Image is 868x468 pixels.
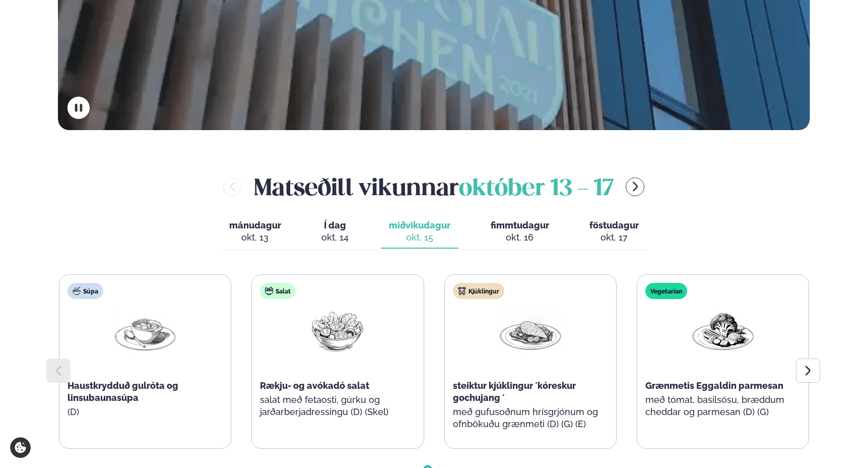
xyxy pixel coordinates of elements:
div: okt. 15 [389,231,450,244]
span: mánudagur [229,220,281,230]
img: Chicken-breast.png [498,307,563,354]
button: Í dag okt. 14 [313,215,357,249]
span: fimmtudagur [491,220,549,230]
div: okt. 13 [229,231,281,244]
button: mánudagur okt. 13 [221,215,289,249]
span: Grænmetis Eggaldin parmesan [645,380,783,391]
span: steiktur kjúklingur ´kóreskur gochujang ´ [453,380,576,403]
p: með tómat, basilsósu, bræddum cheddar og parmesan (D) (G) [645,394,800,418]
img: Vegan.png [691,307,755,354]
img: salad.svg [265,287,273,295]
button: föstudagur okt. 17 [581,215,647,249]
button: menu-btn-right [626,178,644,196]
a: Cookie settings [10,437,31,458]
p: salat með fetaosti, gúrku og jarðarberjadressingu (D) (Skel) [260,394,415,418]
img: soup.svg [73,287,81,295]
button: menu-btn-left [223,178,242,196]
div: Kjúklingur [453,283,504,299]
div: Vegetarian [645,283,687,299]
h2: Matseðill vikunnar [254,170,614,203]
div: Salat [260,283,296,299]
img: chicken.svg [458,287,466,295]
span: Í dag [321,219,349,231]
span: október 13 - 17 [459,178,614,200]
span: föstudagur [589,220,639,230]
div: Súpa [68,283,103,299]
p: með gufusoðnum hrísgrjónum og ofnbökuðu grænmeti (D) (G) (E) [453,406,608,430]
span: miðvikudagur [389,220,450,230]
span: Rækju- og avókadó salat [260,380,369,391]
div: okt. 17 [589,231,639,244]
div: okt. 16 [491,231,549,244]
p: (D) [68,406,223,418]
div: okt. 14 [321,231,349,244]
button: fimmtudagur okt. 16 [483,215,557,249]
img: Salad.png [305,307,370,354]
img: Soup.png [113,307,177,354]
span: Haustkrydduð gulróta og linsubaunasúpa [68,380,178,403]
button: miðvikudagur okt. 15 [381,215,458,249]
